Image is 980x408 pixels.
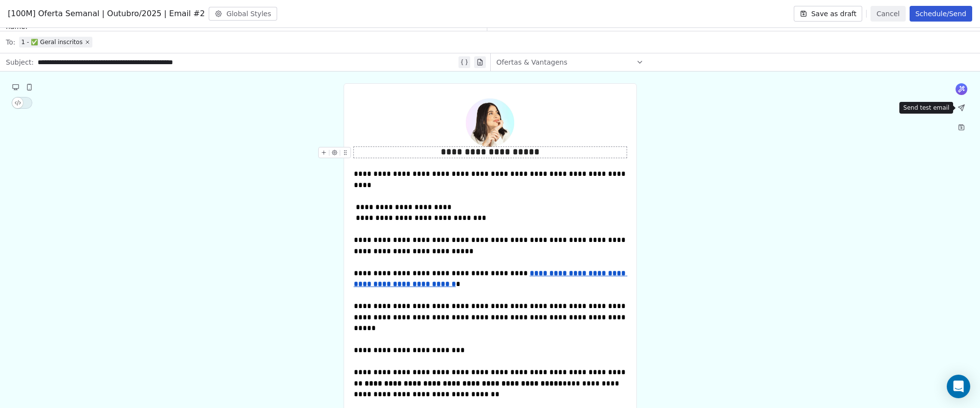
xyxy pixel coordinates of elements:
[871,6,905,22] button: Cancel
[497,57,567,67] span: Ofertas & Vantagens
[6,37,15,47] span: To:
[903,104,949,112] p: Send test email
[910,6,972,22] button: Schedule/Send
[947,375,970,398] div: Open Intercom Messenger
[8,8,205,20] span: [100M] Oferta Semanal | Outubro/2025 | Email #2
[794,6,863,22] button: Save as draft
[6,57,34,70] span: Subject:
[209,7,277,21] button: Global Styles
[21,38,83,46] span: 1 - ✅ Geral inscritos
